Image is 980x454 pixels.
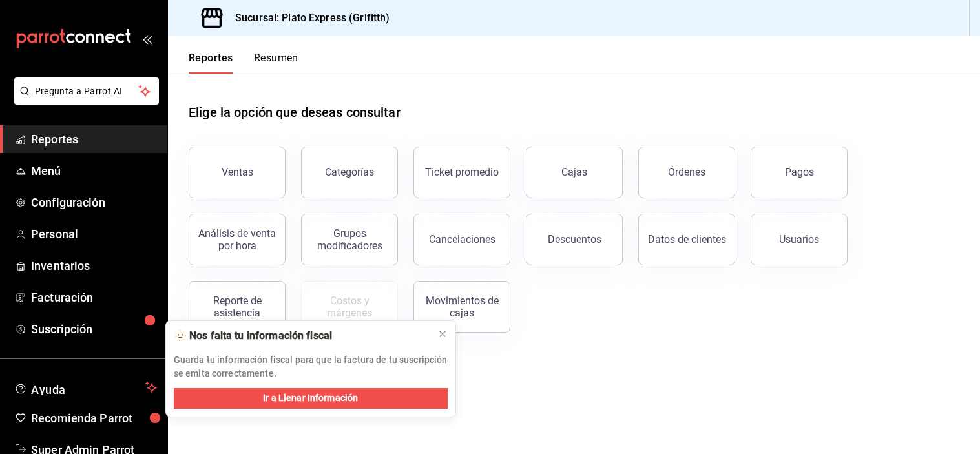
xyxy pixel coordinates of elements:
[785,166,814,178] div: Pagos
[222,166,253,178] div: Ventas
[301,214,398,265] button: Grupos modificadores
[31,194,157,211] span: Configuración
[301,147,398,198] button: Categorías
[142,34,152,44] button: open_drawer_menu
[548,233,601,245] div: Descuentos
[325,166,374,178] div: Categorías
[648,233,726,245] div: Datos de clientes
[422,294,502,319] div: Movimientos de cajas
[35,85,139,98] span: Pregunta a Parrot AI
[189,52,298,74] div: navigation tabs
[174,388,448,409] button: Ir a Llenar Información
[14,77,159,105] button: Pregunta a Parrot AI
[668,166,705,178] div: Órdenes
[413,214,510,265] button: Cancelaciones
[31,162,157,180] span: Menú
[309,227,390,252] div: Grupos modificadores
[31,225,157,243] span: Personal
[174,329,427,343] div: 🫥 Nos falta tu información fiscal
[751,214,848,265] button: Usuarios
[189,281,286,333] button: Reporte de asistencia
[189,214,286,265] button: Análisis de venta por hora
[526,147,623,198] button: Cajas
[189,147,286,198] button: Ventas
[31,380,140,395] span: Ayuda
[413,147,510,198] button: Ticket promedio
[779,233,819,245] div: Usuarios
[31,320,157,338] span: Suscripción
[638,147,735,198] button: Órdenes
[189,103,401,122] h1: Elige la opción que deseas consultar
[197,294,277,319] div: Reporte de asistencia
[413,281,510,333] button: Movimientos de cajas
[31,130,157,148] span: Reportes
[31,257,157,274] span: Inventarios
[301,281,398,333] button: Contrata inventarios para ver este reporte
[561,166,587,178] div: Cajas
[197,227,277,252] div: Análisis de venta por hora
[526,214,623,265] button: Descuentos
[309,294,390,319] div: Costos y márgenes
[638,214,735,265] button: Datos de clientes
[429,233,495,245] div: Cancelaciones
[263,391,358,405] span: Ir a Llenar Información
[174,353,448,380] p: Guarda tu información fiscal para que la factura de tu suscripción se emita correctamente.
[425,166,499,178] div: Ticket promedio
[31,289,157,306] span: Facturación
[751,147,848,198] button: Pagos
[31,409,157,427] span: Recomienda Parrot
[9,94,159,107] a: Pregunta a Parrot AI
[189,52,233,74] button: Reportes
[254,52,298,74] button: Resumen
[225,10,390,26] h3: Sucursal: Plato Express (Grifitth)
